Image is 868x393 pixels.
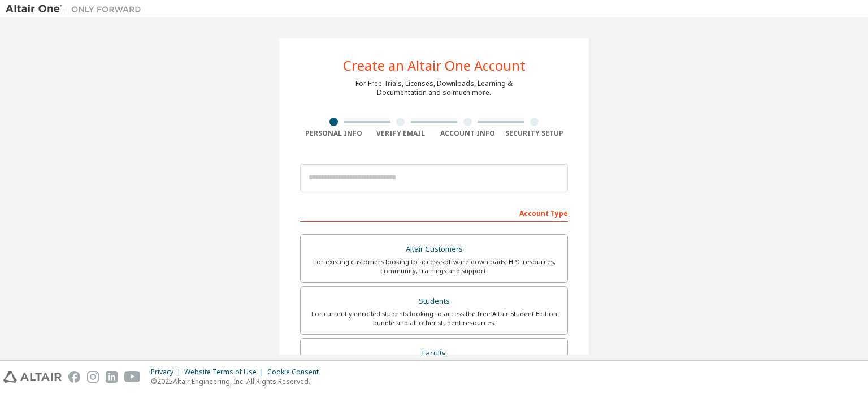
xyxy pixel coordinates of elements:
img: facebook.svg [68,371,80,383]
div: Students [307,293,561,309]
div: Account Type [300,204,568,222]
div: Altair Customers [307,241,561,257]
div: For currently enrolled students looking to access the free Altair Student Edition bundle and all ... [307,309,561,327]
img: altair_logo.svg [3,371,62,383]
div: Cookie Consent [267,368,325,377]
div: Personal Info [300,129,367,138]
div: For existing customers looking to access software downloads, HPC resources, community, trainings ... [307,257,561,275]
img: Altair One [6,3,147,15]
div: Create an Altair One Account [343,59,526,72]
img: youtube.svg [124,371,141,383]
div: Security Setup [501,129,568,138]
div: Account Info [434,129,501,138]
img: linkedin.svg [106,371,118,383]
div: Privacy [151,368,184,377]
div: For Free Trials, Licenses, Downloads, Learning & Documentation and so much more. [355,79,513,97]
div: Website Terms of Use [184,368,267,377]
img: instagram.svg [87,371,99,383]
div: Faculty [307,346,561,361]
p: © 2025 Altair Engineering, Inc. All Rights Reserved. [151,377,325,386]
div: Verify Email [367,129,435,138]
